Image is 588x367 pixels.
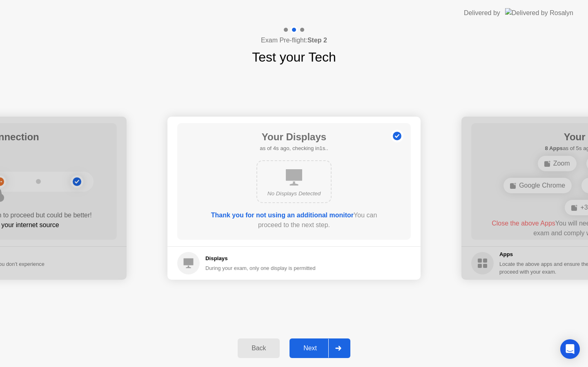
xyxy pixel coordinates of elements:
[205,254,316,263] h5: Displays
[200,210,388,230] div: You can proceed to the next step.
[238,338,280,358] button: Back
[240,345,277,352] div: Back
[464,8,500,18] div: Delivered by
[264,190,324,198] div: No Displays Detected
[252,47,336,67] h1: Test your Tech
[307,37,327,44] b: Step 2
[205,264,316,272] div: During your exam, only one display is permitted
[260,144,328,153] h5: as of 4s ago, checking in1s..
[292,345,328,352] div: Next
[211,212,354,219] b: Thank you for not using an additional monitor
[260,130,328,144] h1: Your Displays
[560,339,580,359] div: Open Intercom Messenger
[290,338,350,358] button: Next
[505,8,573,18] img: Delivered by Rosalyn
[261,35,327,45] h4: Exam Pre-flight:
